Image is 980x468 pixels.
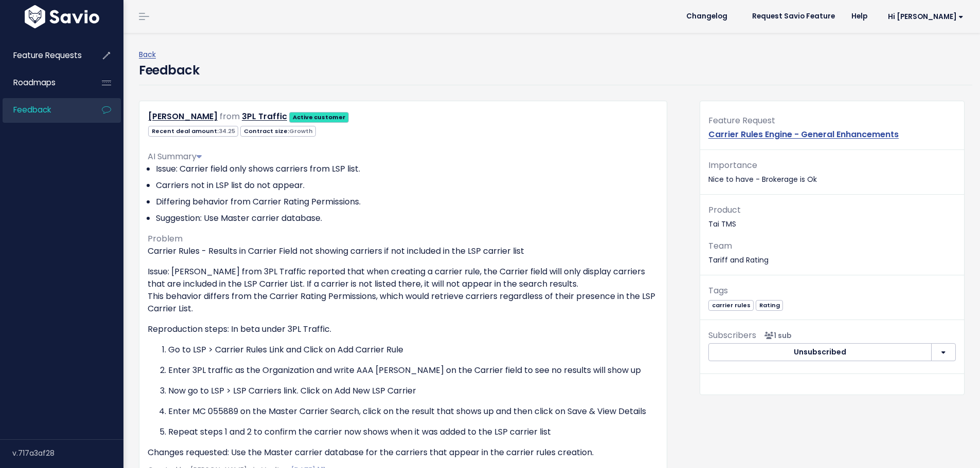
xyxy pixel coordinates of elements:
[240,126,316,137] span: Contract size:
[168,344,658,356] p: Go to LSP > Carrier Rules Link and Click on Add Carrier Rule
[148,151,202,162] span: AI Summary
[708,240,732,252] span: Team
[242,110,287,122] a: 3PL Traffic
[708,285,728,296] span: Tags
[168,364,658,377] p: Enter 3PL traffic as the Organization and write AAA [PERSON_NAME] on the Carrier field to see no ...
[168,426,658,438] p: Repeat steps 1 and 2 to confirm the carrier now shows when it was added to the LSP carrier list
[876,9,972,25] a: Hi [PERSON_NAME]
[13,50,82,61] span: Feature Requests
[843,9,876,24] a: Help
[293,113,346,121] strong: Active customer
[708,158,956,186] p: Nice to have - Brokerage is Ok
[289,127,313,135] span: Growth
[168,405,658,418] p: Enter MC 055889 on the Master Carrier Search, click on the result that shows up and then click on...
[13,77,56,88] span: Roadmaps
[12,440,123,466] div: v.717a3af28
[708,115,775,126] span: Feature Request
[220,110,240,122] span: from
[708,128,899,140] a: Carrier Rules Engine - General Enhancements
[708,159,757,171] span: Importance
[148,446,658,459] p: Changes requested: Use the Master carrier database for the carriers that appear in the carrier ru...
[156,196,658,208] li: Differing behavior from Carrier Rating Permissions.
[708,329,756,341] span: Subscribers
[22,5,102,28] img: logo-white.9d6f32f41409.svg
[708,203,956,231] p: Tai TMS
[708,239,956,267] p: Tariff and Rating
[219,127,235,135] span: 34.25
[744,9,843,24] a: Request Savio Feature
[760,330,792,341] span: <p><strong>Subscribers</strong><br><br> - Sebastian Varela<br> </p>
[888,13,964,21] span: Hi [PERSON_NAME]
[708,299,754,310] a: carrier rules
[3,71,85,95] a: Roadmaps
[708,300,754,311] span: carrier rules
[708,343,932,362] button: Unsubscribed
[3,98,85,122] a: Feedback
[168,385,658,397] p: Now go to LSP > LSP Carriers link. Click on Add New LSP Carrier
[756,300,783,311] span: Rating
[156,179,658,192] li: Carriers not in LSP list do not appear.
[148,323,658,335] p: Reproduction steps: In beta under 3PL Traffic.
[3,44,85,67] a: Feature Requests
[139,61,199,80] h4: Feedback
[13,104,51,115] span: Feedback
[686,13,727,20] span: Changelog
[139,49,156,60] a: Back
[148,233,183,245] span: Problem
[148,126,238,137] span: Recent deal amount:
[156,212,658,224] li: Suggestion: Use Master carrier database.
[156,163,658,175] li: Issue: Carrier field only shows carriers from LSP list.
[708,204,741,216] span: Product
[148,245,658,257] p: Carrier Rules - Results in Carrier Field not showing carriers if not included in the LSP carrier ...
[756,299,783,310] a: Rating
[148,266,658,315] p: Issue: [PERSON_NAME] from 3PL Traffic reported that when creating a carrier rule, the Carrier fie...
[148,110,218,122] a: [PERSON_NAME]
